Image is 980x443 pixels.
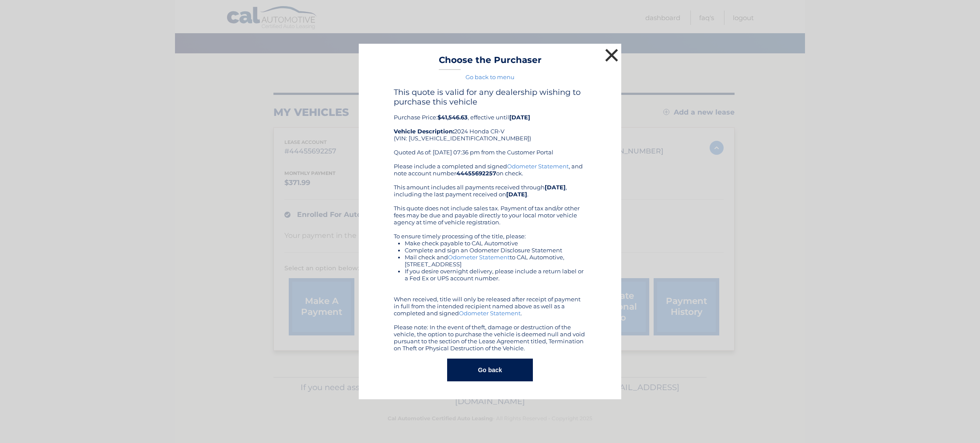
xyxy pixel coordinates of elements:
a: Go back to menu [465,73,514,80]
b: $41,546.63 [437,114,468,121]
button: × [603,46,620,64]
b: 44455692257 [456,170,496,177]
li: Make check payable to CAL Automotive [405,240,586,247]
b: [DATE] [509,114,530,121]
a: Odometer Statement [459,310,521,317]
li: Mail check and to CAL Automotive, [STREET_ADDRESS] [405,254,586,268]
h4: This quote is valid for any dealership wishing to purchase this vehicle [394,87,586,107]
a: Odometer Statement [507,163,569,170]
h3: Choose the Purchaser [439,55,542,70]
div: Purchase Price: , effective until 2024 Honda CR-V (VIN: [US_VEHICLE_IDENTIFICATION_NUMBER]) Quote... [394,87,586,163]
a: Odometer Statement [448,254,510,261]
div: Please include a completed and signed , and note account number on check. This amount includes al... [394,163,586,352]
button: Go back [447,359,532,381]
strong: Vehicle Description: [394,128,454,135]
b: [DATE] [506,191,527,198]
b: [DATE] [545,184,566,191]
li: If you desire overnight delivery, please include a return label or a Fed Ex or UPS account number. [405,268,586,282]
li: Complete and sign an Odometer Disclosure Statement [405,247,586,254]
